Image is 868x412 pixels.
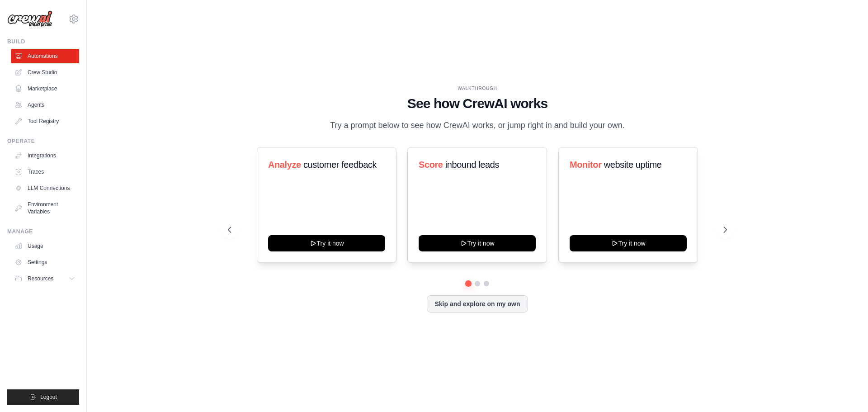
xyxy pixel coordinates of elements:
[7,389,79,405] button: Logout
[11,65,79,80] a: Crew Studio
[325,119,629,132] p: Try a prompt below to see how CrewAI works, or jump right in and build your own.
[604,160,661,170] span: website uptime
[570,160,602,170] span: Monitor
[419,235,536,251] button: Try it now
[228,85,727,92] div: WALKTHROUGH
[11,165,79,179] a: Traces
[427,295,528,313] button: Skip and explore on my own
[445,160,499,170] span: inbound leads
[419,160,443,170] span: Score
[11,197,79,219] a: Environment Variables
[228,95,727,112] h1: See how CrewAI works
[268,160,301,170] span: Analyze
[7,137,79,145] div: Operate
[303,160,377,170] span: customer feedback
[11,271,79,286] button: Resources
[28,275,53,282] span: Resources
[11,255,79,270] a: Settings
[11,114,79,128] a: Tool Registry
[11,148,79,163] a: Integrations
[11,98,79,112] a: Agents
[11,49,79,63] a: Automations
[7,38,79,45] div: Build
[570,235,687,251] button: Try it now
[7,228,79,235] div: Manage
[11,239,79,253] a: Usage
[11,81,79,96] a: Marketplace
[11,181,79,195] a: LLM Connections
[40,393,57,401] span: Logout
[268,235,385,251] button: Try it now
[7,10,52,28] img: Logo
